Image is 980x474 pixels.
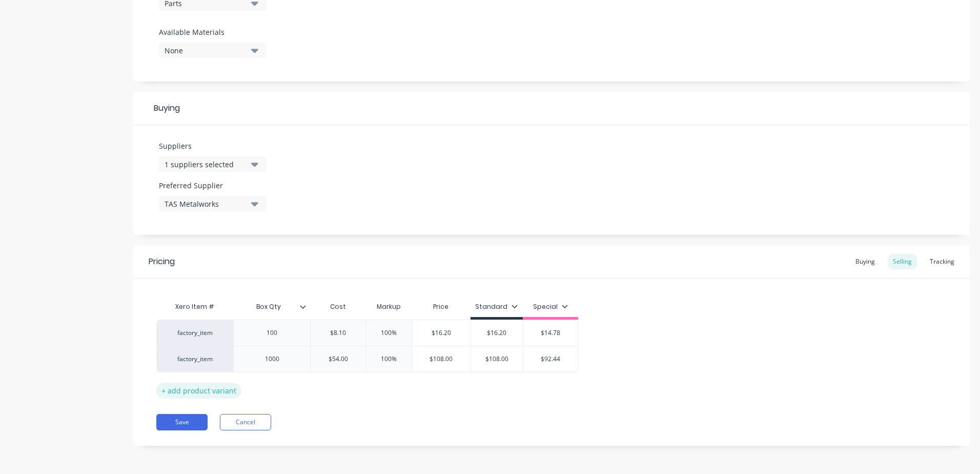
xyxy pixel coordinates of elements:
div: 1000 [247,352,298,366]
button: Save [156,414,208,430]
div: TAS Metalworks [165,199,247,209]
div: factory_item [167,354,223,364]
div: 100% [363,320,415,346]
div: Xero Item # [156,297,233,317]
div: factory_item [167,328,223,338]
div: factory_item100$8.10100%$16.20$16.20$14.78 [156,320,578,346]
div: Special [533,302,568,311]
div: Buying [850,254,880,269]
div: $14.78 [523,320,578,346]
div: Price [412,297,471,317]
div: $8.10 [311,320,366,346]
div: Selling [888,254,917,269]
button: None [159,43,267,58]
div: Box Qty [233,297,310,317]
label: Preferred Supplier [159,180,267,191]
div: None [165,45,247,56]
div: factory_item1000$54.00100%$108.00$108.00$92.44 [156,346,578,372]
div: $54.00 [311,346,366,372]
div: $108.00 [412,346,471,372]
div: Tracking [925,254,959,269]
div: Buying [133,92,970,125]
button: Cancel [220,414,271,430]
div: 100% [363,346,415,372]
div: + add product variant [156,383,241,399]
div: $92.44 [523,346,578,372]
div: $16.20 [412,320,471,346]
div: Markup [366,297,412,317]
div: Box Qty [233,294,304,320]
button: TAS Metalworks [159,196,267,211]
div: $108.00 [471,346,523,372]
label: Suppliers [159,141,267,151]
div: 1 suppliers selected [165,159,247,170]
label: Available Materials [159,27,267,37]
div: Cost [310,297,366,317]
div: Standard [475,302,518,311]
button: 1 suppliers selected [159,156,267,172]
div: Pricing [149,255,175,268]
div: 100 [247,326,298,340]
div: $16.20 [471,320,523,346]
